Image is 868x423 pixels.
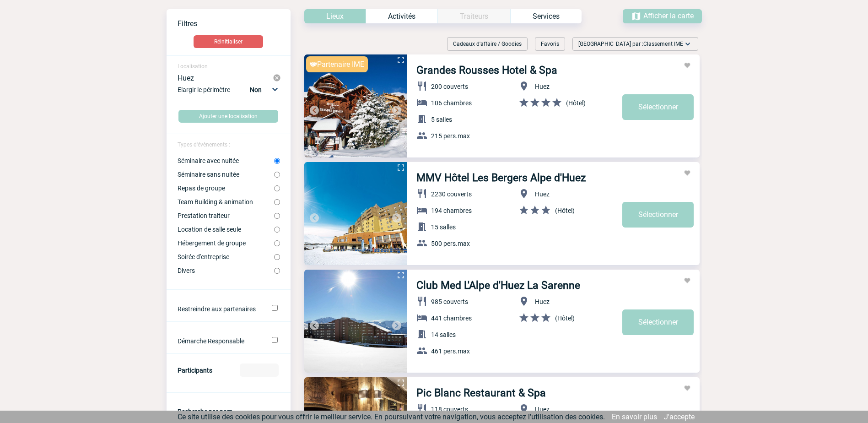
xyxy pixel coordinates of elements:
label: Soirée d'entreprise [178,253,274,260]
label: Hébergement de groupe [178,239,274,247]
span: 500 pers.max [431,240,470,247]
span: Ce site utilise des cookies pour vous offrir le meilleur service. En poursuivant votre navigation... [178,412,605,421]
a: Grandes Rousses Hotel & Spa [416,64,557,76]
span: (Hôtel) [555,315,575,322]
img: baseline_location_on_white_24dp-b.png [518,81,529,92]
div: Favoris [535,37,565,51]
label: Prestation traiteur [178,212,274,219]
span: Classement IME [643,41,683,47]
button: Ajouter une localisation [178,110,278,123]
label: Participants [178,367,212,374]
span: Afficher la carte [643,11,694,20]
span: [GEOGRAPHIC_DATA] par : [578,39,683,49]
input: Ne filtrer que sur les établissements ayant un partenariat avec IME [272,305,278,311]
p: Filtres [178,19,291,28]
img: partnaire IME [310,62,317,67]
div: Filtrer selon vos favoris [531,37,569,51]
label: Divers [178,267,274,274]
span: 15 salles [431,223,456,231]
span: Huez [535,190,550,198]
img: baseline_hotel_white_24dp-b.png [416,312,427,323]
img: baseline_restaurant_white_24dp-b.png [416,81,427,92]
span: Huez [535,83,550,90]
a: Pic Blanc Restaurant & Spa [416,387,546,399]
label: Séminaire sans nuitée [178,171,274,178]
a: Réinitialiser [167,35,291,48]
span: 106 chambres [431,99,472,107]
span: Types d'évènements : [178,141,230,148]
span: 215 pers.max [431,132,470,140]
span: 441 chambres [431,315,472,322]
label: Démarche Responsable [178,337,259,345]
label: Team Building & animation [178,198,274,206]
label: Repas de groupe [178,184,274,192]
img: baseline_restaurant_white_24dp-b.png [416,296,427,307]
a: En savoir plus [612,412,657,421]
span: 14 salles [431,331,456,338]
span: 2230 couverts [431,190,472,198]
img: baseline_restaurant_white_24dp-b.png [416,188,427,199]
div: Elargir le périmètre [178,84,281,103]
img: cancel-24-px-g.png [273,74,281,82]
label: Ne filtrer que sur les établissements ayant un partenariat avec IME [178,305,259,313]
img: 1.jpg [304,162,407,265]
a: Sélectionner [622,202,694,228]
img: Ajouter aux favoris [684,62,691,69]
span: 194 chambres [431,207,472,214]
span: (Hôtel) [555,207,575,214]
button: Réinitialiser [194,35,263,48]
div: Services [510,9,582,23]
a: Sélectionner [622,94,694,120]
input: Démarche Responsable [272,337,278,343]
label: Location de salle seule [178,226,274,233]
span: 200 couverts [431,83,468,90]
a: MMV Hôtel Les Bergers Alpe d'Huez [416,172,586,184]
span: (Hôtel) [566,99,586,107]
a: Club Med L'Alpe d'Huez La Sarenne [416,279,580,292]
span: Huez [535,406,550,413]
img: 1.jpg [304,270,407,373]
img: baseline_group_white_24dp-b.png [416,238,427,249]
img: baseline_location_on_white_24dp-b.png [518,403,529,414]
label: Séminaire avec nuitée [178,157,274,164]
img: baseline_location_on_white_24dp-b.png [518,188,529,199]
div: Catégorie non disponible pour le type d’Événement sélectionné [437,9,510,23]
span: Huez [535,298,550,305]
img: baseline_expand_more_white_24dp-b.png [683,39,692,49]
img: baseline_location_on_white_24dp-b.png [518,296,529,307]
div: Lieux [304,9,366,23]
a: Sélectionner [622,309,694,335]
span: 985 couverts [431,298,468,305]
img: 1.jpg [304,54,407,157]
img: baseline_meeting_room_white_24dp-b.png [416,114,427,125]
img: baseline_meeting_room_white_24dp-b.png [416,221,427,232]
img: baseline_meeting_room_white_24dp-b.png [416,329,427,340]
a: J'accepte [664,412,695,421]
div: Filtrer sur Cadeaux d'affaire / Goodies [443,37,531,51]
img: baseline_hotel_white_24dp-b.png [416,205,427,216]
span: Localisation [178,63,208,70]
div: Activités [366,9,437,23]
img: baseline_hotel_white_24dp-b.png [416,97,427,108]
img: Ajouter aux favoris [684,277,691,284]
label: Recherche par nom [178,408,232,415]
img: baseline_group_white_24dp-b.png [416,130,427,141]
span: 461 pers.max [431,347,470,355]
img: Ajouter aux favoris [684,385,691,392]
span: 118 couverts [431,406,468,413]
img: baseline_group_white_24dp-b.png [416,345,427,356]
span: 5 salles [431,116,452,123]
div: Huez [178,74,273,82]
img: baseline_restaurant_white_24dp-b.png [416,403,427,414]
div: Cadeaux d'affaire / Goodies [447,37,528,51]
img: Ajouter aux favoris [684,169,691,177]
div: Partenaire IME [306,56,368,72]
